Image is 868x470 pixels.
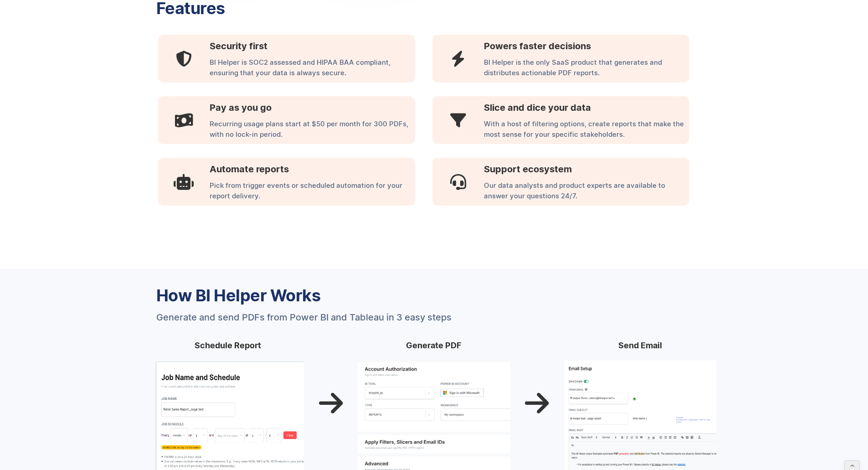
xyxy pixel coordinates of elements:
h3: Security first [210,39,415,53]
div: BI Helper is the only SaaS product that generates and distributes actionable PDF reports. [484,57,689,83]
p:  [525,399,549,408]
div: Our data analysts and product experts are available to answer your questions 24/7. [484,181,689,206]
div: Recurring usage plans start at $50 per month for 300 PDFs, with no lock-in period. [210,119,415,144]
h3: Automate reports [210,162,415,176]
h4: Send Email [564,340,717,351]
div:  [158,35,210,83]
div:  [432,158,484,206]
h3: Pay as you go [210,101,415,114]
h3: Powers faster decisions [484,39,689,53]
p:  [319,399,343,408]
div:  [432,35,484,83]
div: BI Helper is SOC2 assessed and HIPAA BAA compliant, ensuring that your data is always secure. [210,57,415,83]
div: Pick from trigger events or scheduled automation for your report delivery. [210,181,415,206]
h4: Schedule Report [152,340,304,351]
h4: Generate PDF [358,340,510,351]
div: Generate and send PDFs from Power BI and Tableau in 3 easy steps [156,313,452,322]
div:  [158,96,210,144]
div:  [158,158,210,206]
h3: Support ecosystem [484,162,689,176]
div:  [432,96,484,144]
h3: Slice and dice your data [484,101,689,114]
div: With a host of filtering options, create reports that make the most sense for your specific stake... [484,119,689,144]
h3: How BI Helper Works [156,287,712,304]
